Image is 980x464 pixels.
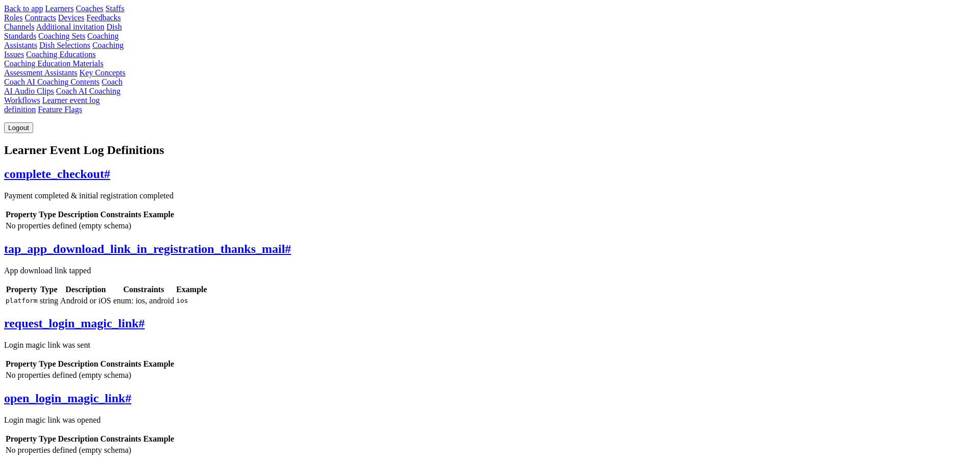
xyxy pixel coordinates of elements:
a: Assessment Assistants [4,68,78,77]
a: Devices [58,13,85,22]
th: Constraints [100,210,142,220]
th: Type [38,434,56,444]
th: Type [38,359,56,369]
p: App download link tapped [4,266,976,275]
a: Dish Selections [39,41,90,49]
p: Payment completed & initial registration completed [4,191,976,200]
td: No properties defined (empty schema) [5,445,175,455]
h1: Learner Event Log Definitions [4,143,976,157]
a: Additional invitation [36,22,105,31]
a: complete_checkout# [4,167,110,181]
a: Coach AI Audio Clips [4,78,122,95]
th: Constraints [100,434,142,444]
th: Example [176,285,207,295]
a: Learners [45,4,73,13]
a: Coaching Issues [4,41,124,59]
a: Channels [4,22,35,31]
code: ios [176,297,188,304]
th: Property [5,359,37,369]
th: Type [39,285,59,295]
a: Feedbacks [86,13,121,22]
a: Learner event log definition [4,96,100,114]
a: Coach AI Coaching Workflows [4,87,120,105]
button: Logout [4,122,33,133]
a: Feature Flags [38,105,82,114]
span: # [139,317,145,330]
th: Example [143,359,175,369]
td: No properties defined (empty schema) [5,370,175,380]
a: Staffs [106,4,125,13]
th: Type [38,210,56,220]
th: Property [5,285,38,295]
th: Constraints [100,359,142,369]
a: Coaching Educations [26,50,95,59]
td: No properties defined (empty schema) [5,221,175,231]
th: Constraints [113,285,175,295]
th: Property [5,434,37,444]
span: enum: ios, android [113,296,175,305]
a: Coach AI Coaching Contents [4,78,100,86]
p: Login magic link was opened [4,416,976,425]
a: Coaches [76,4,103,13]
th: Description [58,359,99,369]
a: Back to app [4,4,43,13]
th: Description [58,210,99,220]
a: request_login_magic_link# [4,317,145,330]
th: Example [143,434,175,444]
th: Example [143,210,175,220]
a: Key Concepts [80,68,126,77]
span: # [104,167,110,181]
span: Android or iOS [60,296,111,305]
a: Coaching Sets [38,32,85,40]
a: Contracts [24,13,56,22]
span: # [125,392,131,405]
th: Description [58,434,99,444]
a: Dish Standards [4,22,122,40]
code: platform [6,297,38,304]
a: Roles [4,13,22,22]
th: Property [5,210,37,220]
span: # [285,242,291,255]
a: tap_app_download_link_in_registration_thanks_mail# [4,242,291,255]
a: open_login_magic_link# [4,392,131,405]
p: Login magic link was sent [4,341,976,350]
a: Coaching Education Materials [4,59,104,68]
span: string [40,296,58,305]
a: Coaching Assistants [4,32,118,49]
th: Description [60,285,112,295]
